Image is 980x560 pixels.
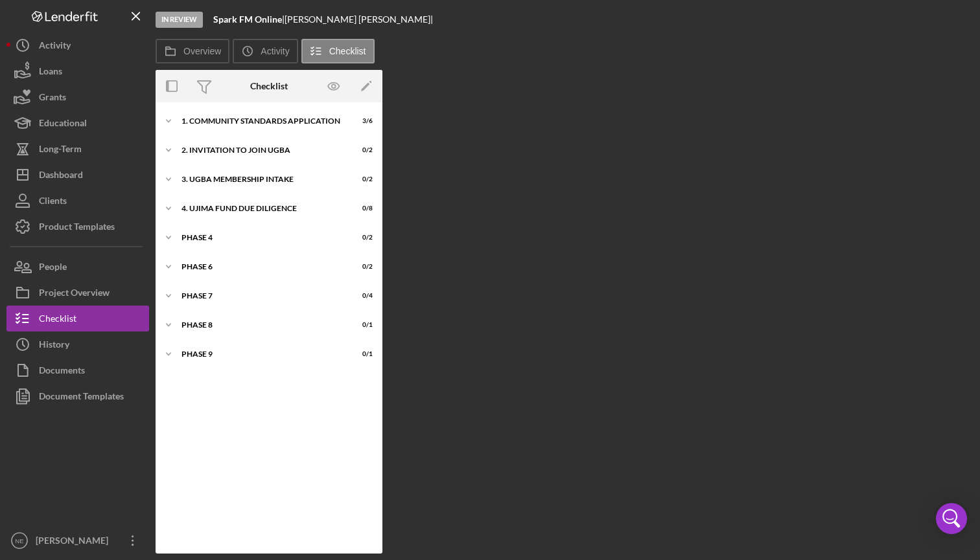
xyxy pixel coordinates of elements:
div: Checklist [39,306,76,335]
div: 0 / 8 [349,205,373,212]
div: [PERSON_NAME] [32,528,117,557]
div: Phase 9 [181,350,340,358]
div: 3. UGBA MEMBERSHIP INTAKE [181,175,340,183]
div: 2. Invitation to Join UGBA [181,146,340,154]
button: Overview [156,39,229,63]
div: 0 / 4 [349,292,373,300]
button: Project Overview [6,280,149,306]
button: Long-Term [6,136,149,162]
div: Project Overview [39,280,110,309]
button: Clients [6,188,149,214]
div: 0 / 2 [349,175,373,183]
div: 0 / 2 [349,146,373,154]
button: History [6,331,149,357]
button: Educational [6,110,149,136]
div: Phase 8 [181,321,340,329]
button: NE[PERSON_NAME] [6,528,149,554]
text: NE [15,537,23,544]
div: | [213,14,285,25]
button: Documents [6,357,149,383]
div: Activity [39,32,71,62]
div: Phase 6 [181,263,340,271]
button: Checklist [301,39,375,63]
div: 1. Community Standards Application [181,117,340,125]
b: Spark FM Online [213,14,282,25]
div: 0 / 2 [349,263,373,271]
button: Checklist [6,306,149,331]
div: Document Templates [39,383,124,412]
label: Overview [183,46,221,56]
div: People [39,254,67,283]
button: Loans [6,58,149,84]
div: Long-Term [39,136,82,165]
div: Dashboard [39,162,83,191]
div: Clients [39,188,67,217]
button: Dashboard [6,162,149,188]
button: Product Templates [6,214,149,240]
div: 3 / 6 [349,117,373,125]
button: Activity [233,39,297,63]
div: Documents [39,357,85,386]
div: History [39,331,69,361]
button: Activity [6,32,149,58]
div: 4. UJIMA FUND DUE DILIGENCE [181,205,340,212]
label: Checklist [329,46,366,56]
button: Grants [6,84,149,110]
button: People [6,254,149,280]
div: Phase 7 [181,292,340,300]
div: In Review [156,12,203,28]
div: Checklist [250,81,288,91]
label: Activity [261,46,289,56]
div: Grants [39,84,66,113]
div: [PERSON_NAME] [PERSON_NAME] | [285,14,433,25]
div: Educational [39,110,87,139]
div: Product Templates [39,214,115,243]
div: 0 / 2 [349,234,373,241]
div: Open Intercom Messenger [936,503,967,534]
div: 0 / 1 [349,321,373,329]
button: Document Templates [6,383,149,409]
div: 0 / 1 [349,350,373,358]
div: Phase 4 [181,234,340,241]
div: Loans [39,58,62,87]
